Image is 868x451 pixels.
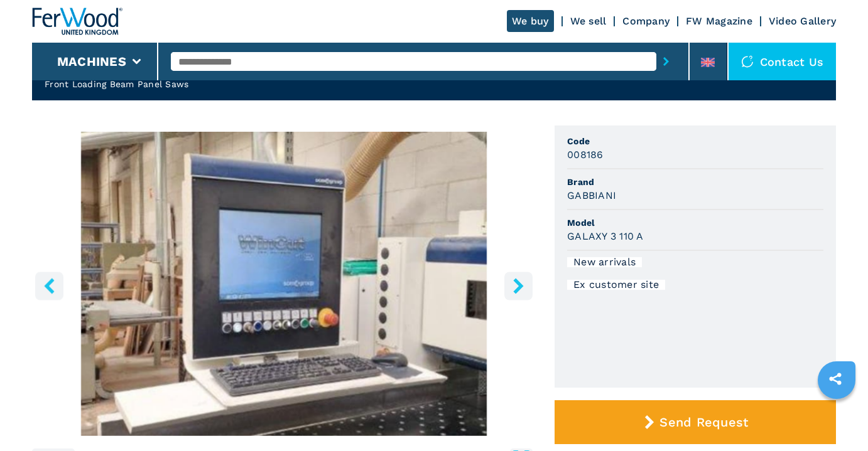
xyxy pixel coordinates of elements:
[567,280,665,290] div: Ex customer site
[567,257,642,267] div: New arrivals
[555,400,836,444] button: Send Request
[567,188,616,203] h3: GABBIANI
[507,10,554,32] a: We buy
[32,8,122,35] img: Ferwood
[35,272,63,300] button: left-button
[45,78,263,90] h2: Front Loading Beam Panel Saws
[729,43,837,80] div: Contact us
[32,132,536,436] img: Front Loading Beam Panel Saws GABBIANI GALAXY 3 110 A
[686,15,752,27] a: FW Magazine
[741,55,754,68] img: Contact us
[570,15,607,27] a: We sell
[622,15,670,27] a: Company
[659,415,748,430] span: Send Request
[656,47,676,76] button: submit-button
[567,229,644,243] h3: GALAXY 3 110 A
[504,272,533,300] button: right-button
[820,363,851,395] a: sharethis
[57,54,126,69] button: Machines
[567,176,823,188] span: Brand
[567,216,823,229] span: Model
[32,132,536,436] div: Go to Slide 4
[815,395,859,442] iframe: Chat
[567,147,604,162] h3: 008186
[769,15,836,27] a: Video Gallery
[567,135,823,147] span: Code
